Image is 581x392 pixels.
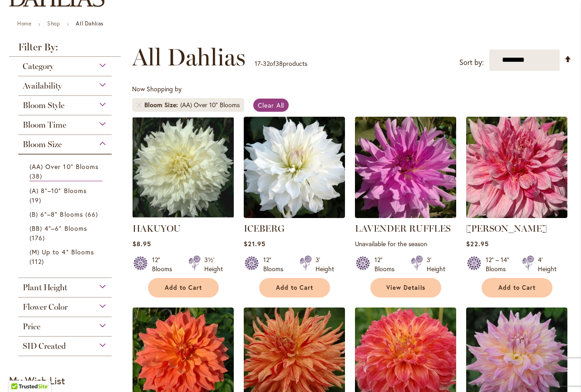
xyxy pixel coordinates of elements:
a: MAKI [466,211,567,220]
img: LAVENDER RUFFLES [355,117,456,218]
a: (B) 6"–8" Blooms 66 [30,209,103,219]
span: 19 [30,195,44,205]
a: LAVENDER RUFFLES [355,223,451,234]
span: Now Shopping by [132,84,182,93]
a: View Details [370,278,441,298]
img: Hakuyou [133,117,234,218]
a: Shop [47,20,60,27]
button: Add to Cart [482,278,552,298]
a: Hakuyou [133,211,234,220]
a: ICEBERG [244,223,285,234]
div: 4' Height [538,255,556,273]
span: Category [23,61,54,71]
span: 66 [85,209,100,219]
span: 17 [255,59,261,68]
button: Add to Cart [259,278,330,298]
span: All Dahlias [132,44,246,71]
strong: My Wish List [9,374,65,387]
a: [PERSON_NAME] [466,223,547,234]
span: 38 [30,171,44,181]
span: SID Created [23,341,66,351]
a: (A) 8"–10" Blooms 19 [30,186,103,205]
span: Add to Cart [276,284,313,292]
span: 38 [276,59,283,68]
span: (A) 8"–10" Blooms [30,186,87,195]
div: 12" Blooms [152,255,177,273]
span: $22.95 [466,239,489,248]
span: 32 [263,59,270,68]
img: ICEBERG [244,117,345,218]
a: Clear All [253,99,289,112]
div: 12" Blooms [374,255,400,273]
span: Bloom Size [144,100,180,109]
span: (M) Up to 4" Blooms [30,248,94,256]
span: $8.95 [133,239,151,248]
label: Sort by: [459,54,484,71]
span: View Details [386,284,425,292]
span: 176 [30,233,47,243]
span: Bloom Size [23,139,62,149]
strong: Filter By: [9,42,121,57]
iframe: Launch Accessibility Center [7,360,32,385]
div: 12" – 14" Blooms [486,255,511,273]
p: - of products [255,56,307,71]
span: Price [23,322,40,332]
strong: All Dahlias [76,20,103,27]
img: MAKI [466,117,567,218]
p: Unavailable for the season [355,239,456,248]
div: 3½' Height [204,255,223,273]
a: (BB) 4"–6" Blooms 176 [30,223,103,243]
span: Bloom Time [23,120,66,130]
span: Plant Height [23,283,67,293]
span: (BB) 4"–6" Blooms [30,224,87,233]
a: Remove Bloom Size (AA) Over 10" Blooms [137,102,142,108]
span: Add to Cart [498,284,536,292]
div: 12" Blooms [263,255,289,273]
a: ICEBERG [244,211,345,220]
a: LAVENDER RUFFLES [355,211,456,220]
span: (AA) Over 10" Blooms [30,162,98,171]
span: 112 [30,257,46,266]
span: Flower Color [23,302,68,312]
div: 3' Height [427,255,445,273]
span: Clear All [258,101,285,109]
span: Availability [23,81,62,91]
span: Add to Cart [165,284,202,292]
a: (M) Up to 4" Blooms 112 [30,247,103,266]
div: 3' Height [315,255,334,273]
div: (AA) Over 10" Blooms [180,100,240,109]
span: Bloom Style [23,100,64,110]
button: Add to Cart [148,278,219,298]
a: Home [17,20,31,27]
a: (AA) Over 10" Blooms 38 [30,162,103,181]
span: $21.95 [244,239,266,248]
span: (B) 6"–8" Blooms [30,210,83,218]
a: HAKUYOU [133,223,181,234]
